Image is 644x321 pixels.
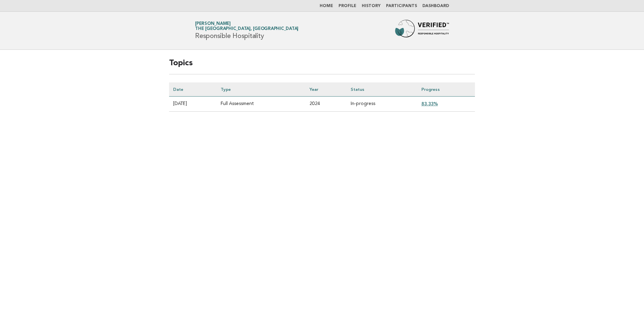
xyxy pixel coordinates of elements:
span: The [GEOGRAPHIC_DATA], [GEOGRAPHIC_DATA] [195,27,298,31]
th: Status [347,82,417,97]
th: Date [169,82,217,97]
td: In-progress [347,97,417,112]
h2: Topics [169,58,475,74]
th: Progress [417,82,475,97]
a: Participants [386,4,417,8]
a: [PERSON_NAME]The [GEOGRAPHIC_DATA], [GEOGRAPHIC_DATA] [195,22,298,31]
a: Dashboard [422,4,449,8]
img: Forbes Travel Guide [395,20,449,41]
a: History [362,4,381,8]
th: Year [305,82,346,97]
th: Type [217,82,305,97]
a: Home [320,4,333,8]
a: 83.33% [421,101,438,106]
a: Profile [339,4,356,8]
h1: Responsible Hospitality [195,22,298,39]
td: 2024 [305,97,346,112]
td: Full Assessment [217,97,305,112]
td: [DATE] [169,97,217,112]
